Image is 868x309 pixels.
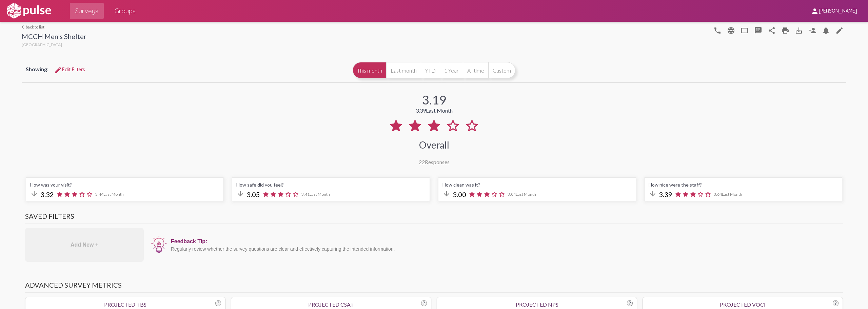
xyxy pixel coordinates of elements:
[236,190,244,198] mat-icon: arrow_downward
[419,159,450,165] div: Responses
[805,4,863,17] button: [PERSON_NAME]
[215,300,221,306] div: ?
[714,192,742,197] span: 3.64
[29,301,221,308] div: Projected TBS
[781,26,789,35] mat-icon: print
[649,190,657,198] mat-icon: arrow_downward
[426,107,453,114] span: Last Month
[310,192,330,197] span: Last Month
[440,62,463,78] button: 1 Year
[808,26,816,35] mat-icon: Person
[25,281,843,293] h3: Advanced Survey Metrics
[421,300,427,306] div: ?
[768,26,776,35] mat-icon: Share
[778,23,792,37] a: print
[422,92,446,107] div: 3.19
[442,190,451,198] mat-icon: arrow_downward
[103,192,124,197] span: Last Month
[741,26,749,35] mat-icon: tablet
[811,7,819,15] mat-icon: person
[26,66,48,72] span: Showing:
[30,190,38,198] mat-icon: arrow_downward
[463,62,488,78] button: All time
[442,182,632,188] div: How clean was it?
[751,23,765,37] button: speaker_notes
[171,238,840,245] div: Feedback Tip:
[792,23,806,37] button: Download
[115,5,136,17] span: Groups
[40,190,54,198] span: 3.32
[647,301,839,308] div: Projected VoCI
[386,62,421,78] button: Last month
[22,42,62,47] span: [GEOGRAPHIC_DATA]
[416,107,453,114] div: 3.39
[822,26,830,35] mat-icon: Bell
[833,300,839,306] div: ?
[151,235,167,254] img: icon12.png
[22,25,26,29] mat-icon: arrow_back_ios
[819,8,857,14] span: [PERSON_NAME]
[754,26,762,35] mat-icon: speaker_notes
[806,23,819,37] button: Person
[508,192,536,197] span: 3.04
[659,190,672,198] span: 3.39
[419,159,425,165] span: 22
[54,66,62,74] mat-icon: Edit Filters
[22,32,86,42] div: MCCH Men's Shelter
[75,5,98,17] span: Surveys
[246,190,260,198] span: 3.05
[516,192,536,197] span: Last Month
[419,139,449,151] div: Overall
[25,212,843,224] h3: Saved Filters
[70,3,104,19] a: Surveys
[627,300,633,306] div: ?
[5,2,52,19] img: white-logo.svg
[833,23,846,37] a: language
[765,23,778,37] button: Share
[353,62,386,78] button: This month
[235,301,427,308] div: Projected CSAT
[95,192,124,197] span: 3.44
[48,63,91,76] button: Edit FiltersEdit Filters
[109,3,141,19] a: Groups
[301,192,330,197] span: 3.41
[713,26,722,35] mat-icon: language
[453,190,466,198] span: 3.00
[25,228,144,262] div: Add New +
[722,192,742,197] span: Last Month
[724,23,738,37] button: language
[171,246,840,252] div: Regularly review whether the survey questions are clear and effectively capturing the intended in...
[727,26,735,35] mat-icon: language
[421,62,440,78] button: YTD
[441,301,633,308] div: Projected NPS
[30,182,219,188] div: How was your visit?
[22,24,86,30] a: back to list
[819,23,833,37] button: Bell
[835,26,844,35] mat-icon: language
[54,66,85,73] span: Edit Filters
[488,62,515,78] button: Custom
[738,23,751,37] button: tablet
[236,182,426,188] div: How safe did you feel?
[795,26,803,35] mat-icon: Download
[649,182,838,188] div: How nice were the staff?
[711,23,724,37] button: language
